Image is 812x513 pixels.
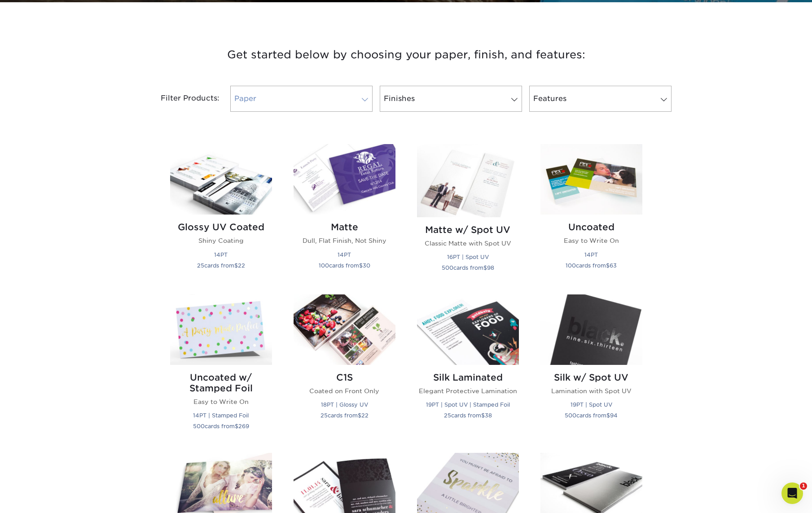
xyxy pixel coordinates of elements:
[540,294,642,442] a: Silk w/ Spot UV Postcards Silk w/ Spot UV Lamination with Spot UV 19PT | Spot UV 500cards from$94
[170,222,272,232] h2: Glossy UV Coated
[363,262,370,269] span: 30
[170,294,272,442] a: Uncoated w/ Stamped Foil Postcards Uncoated w/ Stamped Foil Easy to Write On 14PT | Stamped Foil ...
[170,144,272,215] img: Glossy UV Coated Postcards
[294,144,395,215] img: Matte Postcards
[137,86,227,112] div: Filter Products:
[197,262,204,269] span: 25
[481,412,485,419] span: $
[781,482,803,504] iframe: Intercom live chat
[442,264,453,271] span: 500
[610,412,618,419] span: 94
[417,144,519,284] a: Matte w/ Spot UV Postcards Matte w/ Spot UV Classic Matte with Spot UV 16PT | Spot UV 500cards fr...
[170,144,272,284] a: Glossy UV Coated Postcards Glossy UV Coated Shiny Coating 14PT 25cards from$22
[800,482,807,490] span: 1
[294,294,395,365] img: C1S Postcards
[442,264,494,271] small: cards from
[319,262,370,269] small: cards from
[358,412,361,419] span: $
[294,372,395,383] h2: C1S
[565,412,618,419] small: cards from
[235,423,238,430] span: $
[320,412,328,419] span: 25
[234,262,238,269] span: $
[197,262,245,269] small: cards from
[540,144,642,215] img: Uncoated Postcards
[444,412,451,419] span: 25
[294,222,395,232] h2: Matte
[294,144,395,284] a: Matte Postcards Matte Dull, Flat Finish, Not Shiny 14PT 100cards from$30
[417,372,519,383] h2: Silk Laminated
[606,412,610,419] span: $
[193,412,249,419] small: 14PT | Stamped Foil
[294,386,395,395] p: Coated on Front Only
[294,294,395,442] a: C1S Postcards C1S Coated on Front Only 18PT | Glossy UV 25cards from$22
[571,401,612,408] small: 19PT | Spot UV
[417,239,519,248] p: Classic Matte with Spot UV
[170,294,272,365] img: Uncoated w/ Stamped Foil Postcards
[193,423,249,430] small: cards from
[320,412,369,419] small: cards from
[170,372,272,394] h2: Uncoated w/ Stamped Foil
[606,262,610,269] span: $
[540,372,642,383] h2: Silk w/ Spot UV
[444,412,492,419] small: cards from
[540,222,642,232] h2: Uncoated
[566,262,617,269] small: cards from
[540,294,642,365] img: Silk w/ Spot UV Postcards
[584,251,598,258] small: 14PT
[540,144,642,284] a: Uncoated Postcards Uncoated Easy to Write On 14PT 100cards from$63
[170,236,272,245] p: Shiny Coating
[193,423,205,430] span: 500
[540,236,642,245] p: Easy to Write On
[483,264,487,271] span: $
[238,262,245,269] span: 22
[417,386,519,395] p: Elegant Protective Lamination
[447,254,489,260] small: 16PT | Spot UV
[380,86,522,112] a: Finishes
[319,262,329,269] span: 100
[485,412,492,419] span: 38
[487,264,494,271] span: 98
[170,397,272,406] p: Easy to Write On
[321,401,368,408] small: 18PT | Glossy UV
[2,486,76,510] iframe: Google Customer Reviews
[214,251,228,258] small: 14PT
[540,386,642,395] p: Lamination with Spot UV
[426,401,510,408] small: 19PT | Spot UV | Stamped Foil
[230,86,373,112] a: Paper
[610,262,617,269] span: 63
[359,262,363,269] span: $
[529,86,672,112] a: Features
[338,251,351,258] small: 14PT
[144,35,669,75] h3: Get started below by choosing your paper, finish, and features:
[417,224,519,235] h2: Matte w/ Spot UV
[361,412,369,419] span: 22
[417,294,519,442] a: Silk Laminated Postcards Silk Laminated Elegant Protective Lamination 19PT | Spot UV | Stamped Fo...
[238,423,249,430] span: 269
[565,412,576,419] span: 500
[417,294,519,365] img: Silk Laminated Postcards
[417,144,519,217] img: Matte w/ Spot UV Postcards
[294,236,395,245] p: Dull, Flat Finish, Not Shiny
[566,262,576,269] span: 100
